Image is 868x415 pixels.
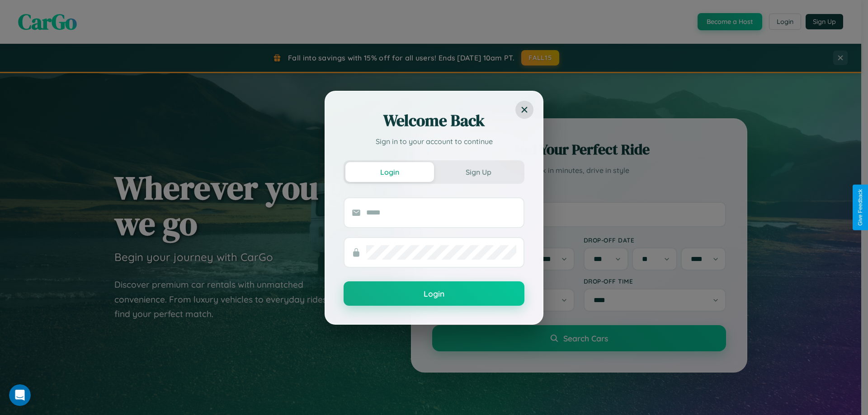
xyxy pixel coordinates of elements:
[344,136,524,147] p: Sign in to your account to continue
[345,162,434,182] button: Login
[857,189,863,226] div: Give Feedback
[9,384,31,406] iframe: Intercom live chat
[344,110,524,131] h2: Welcome Back
[434,162,523,182] button: Sign Up
[344,281,524,306] button: Login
